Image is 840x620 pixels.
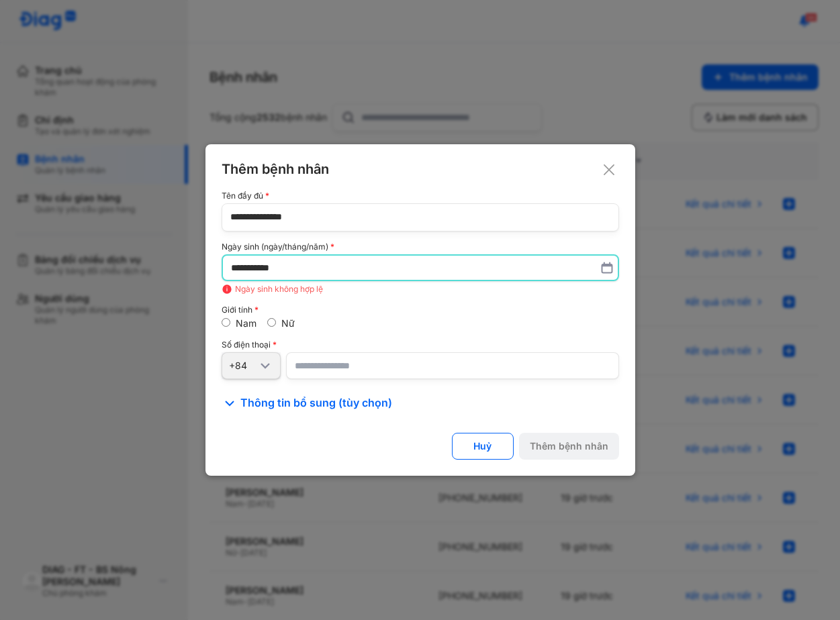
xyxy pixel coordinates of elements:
label: Nam [236,317,256,329]
div: Ngày sinh không hợp lệ [222,284,619,295]
button: Thêm bệnh nhân [519,433,619,460]
div: Tên đầy đủ [222,191,619,201]
button: Huỷ [452,433,514,460]
label: Nữ [281,317,295,329]
span: Thông tin bổ sung (tùy chọn) [240,395,392,411]
div: +84 [229,360,257,372]
div: Ngày sinh (ngày/tháng/năm) [222,242,619,252]
div: Thêm bệnh nhân [530,440,608,452]
div: Số điện thoại [222,340,619,350]
div: Thêm bệnh nhân [222,160,619,178]
div: Giới tính [222,305,619,315]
